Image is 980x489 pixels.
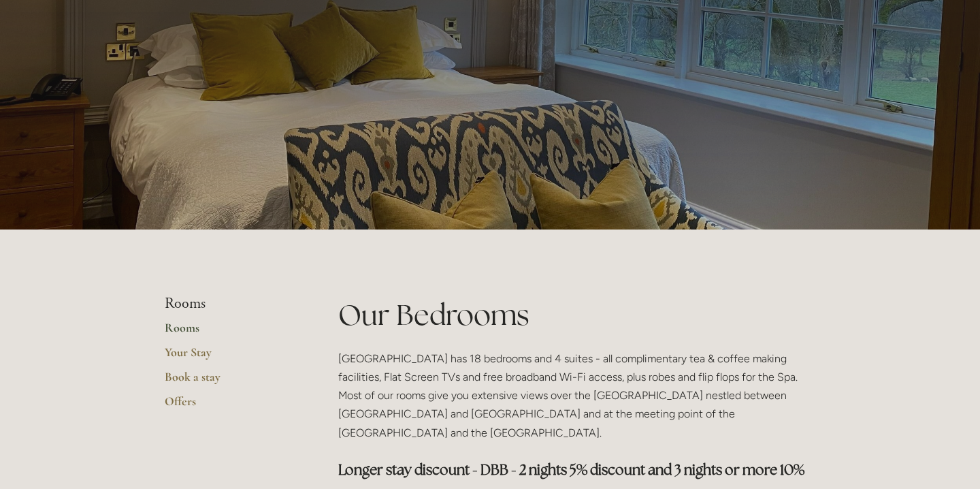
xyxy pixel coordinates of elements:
[338,295,815,335] h1: Our Bedrooms
[165,369,295,394] a: Book a stay
[165,345,295,369] a: Your Stay
[165,295,295,313] li: Rooms
[165,320,295,345] a: Rooms
[165,394,295,418] a: Offers
[338,349,815,442] p: [GEOGRAPHIC_DATA] has 18 bedrooms and 4 suites - all complimentary tea & coffee making facilities...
